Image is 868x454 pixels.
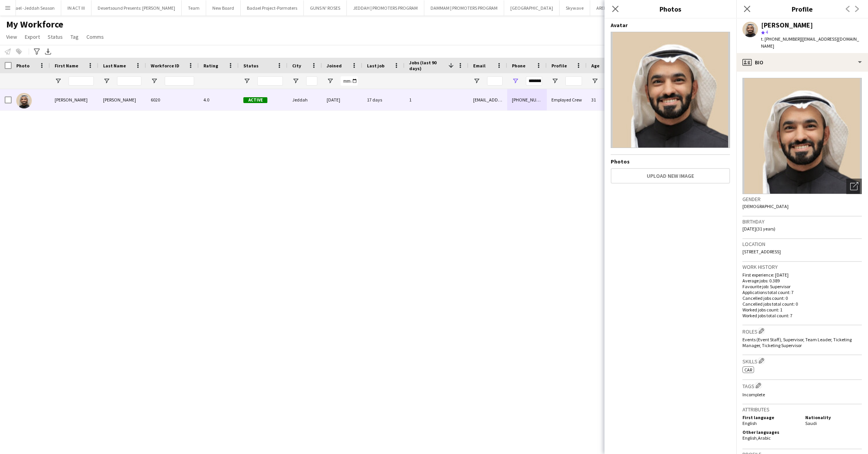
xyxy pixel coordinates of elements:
[473,77,480,84] button: Open Filter Menu
[742,284,862,289] p: Favourite job: Supervisor
[424,0,504,15] button: DAMMAM | PROMOTERS PROGRAM
[304,0,347,15] button: GUNS N' ROSES
[25,33,40,40] span: Export
[409,60,445,71] span: Jobs (last 90 days)
[146,89,199,110] div: 6020
[165,76,194,86] input: Workforce ID Filter Input
[591,63,599,69] span: Age
[22,32,43,42] a: Export
[151,77,158,84] button: Open Filter Menu
[292,63,301,69] span: City
[742,406,862,413] h3: Attributes
[341,76,358,86] input: Joined Filter Input
[405,89,468,110] div: 1
[16,63,29,69] span: Photo
[91,0,182,15] button: Desertsound Presents: [PERSON_NAME]
[611,22,730,29] h4: Avatar
[55,77,62,84] button: Open Filter Menu
[50,89,98,110] div: [PERSON_NAME]
[742,392,862,397] p: Incomplete
[151,63,179,69] span: Workforce ID
[846,179,862,194] div: Open photos pop-in
[61,0,91,15] button: IN ACT III
[742,414,799,420] h5: First language
[565,76,582,86] input: Profile Filter Input
[742,263,862,270] h3: Work history
[243,97,267,103] span: Active
[742,196,862,203] h3: Gender
[6,33,17,40] span: View
[43,47,53,56] app-action-btn: Export XLSX
[243,77,250,84] button: Open Filter Menu
[742,78,862,194] img: Crew avatar or photo
[206,0,241,15] button: New Board
[241,0,304,15] button: Badael Project-Pormoters
[742,203,789,209] span: [DEMOGRAPHIC_DATA]
[71,33,79,40] span: Tag
[736,4,868,14] h3: Profile
[327,77,334,84] button: Open Filter Menu
[6,19,63,30] span: My Workforce
[551,77,558,84] button: Open Filter Menu
[48,33,63,40] span: Status
[742,226,775,232] span: [DATE] (31 years)
[103,63,126,69] span: Last Name
[591,77,598,84] button: Open Filter Menu
[347,0,424,15] button: JEDDAH | PROMOTERS PROGRAM
[473,63,486,69] span: Email
[98,89,146,110] div: [PERSON_NAME]
[55,63,78,69] span: First Name
[504,0,560,15] button: [GEOGRAPHIC_DATA]
[32,47,41,56] app-action-btn: Advanced filters
[742,382,862,390] h3: Tags
[86,33,104,40] span: Comms
[761,22,813,29] div: [PERSON_NAME]
[611,168,730,184] button: Upload new image
[611,158,730,165] h4: Photos
[203,63,218,69] span: Rating
[742,218,862,225] h3: Birthday
[742,435,758,441] span: English ,
[327,63,342,69] span: Joined
[742,241,862,248] h3: Location
[526,76,542,86] input: Phone Filter Input
[306,76,317,86] input: City Filter Input
[742,429,799,435] h5: Other languages
[257,76,283,86] input: Status Filter Input
[758,435,771,441] span: Arabic
[742,337,852,348] span: Events (Event Staff), Supervisor, Team Leader, Ticketing Manager, Ticketing Supervisor
[243,63,258,69] span: Status
[761,36,859,49] span: | [EMAIL_ADDRESS][DOMAIN_NAME]
[604,4,736,14] h3: Photos
[468,89,507,110] div: [EMAIL_ADDRESS][DOMAIN_NAME]
[766,29,768,35] span: 4
[590,0,640,15] button: ARENA | REIGNITED
[507,89,547,110] div: [PHONE_NUMBER]
[742,357,862,365] h3: Skills
[611,32,730,148] img: Crew avatar
[742,307,862,313] p: Worked jobs count: 1
[587,89,620,110] div: 31
[362,89,405,110] div: 17 days
[117,76,141,86] input: Last Name Filter Input
[3,32,20,42] a: View
[742,278,862,284] p: Average jobs: 0.389
[199,89,239,110] div: 4.0
[742,249,781,255] span: [STREET_ADDRESS]
[1,0,61,15] button: Badael -Jeddah Season
[547,89,587,110] div: Employed Crew
[742,327,862,335] h3: Roles
[551,63,567,69] span: Profile
[67,32,82,42] a: Tag
[367,63,384,69] span: Last job
[742,420,757,426] span: English
[45,32,66,42] a: Status
[512,77,519,84] button: Open Filter Menu
[16,93,32,108] img: Saleh Basudan
[322,89,362,110] div: [DATE]
[487,76,503,86] input: Email Filter Input
[83,32,107,42] a: Comms
[736,53,868,72] div: Bio
[560,0,590,15] button: Skywave
[761,36,801,42] span: t. [PHONE_NUMBER]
